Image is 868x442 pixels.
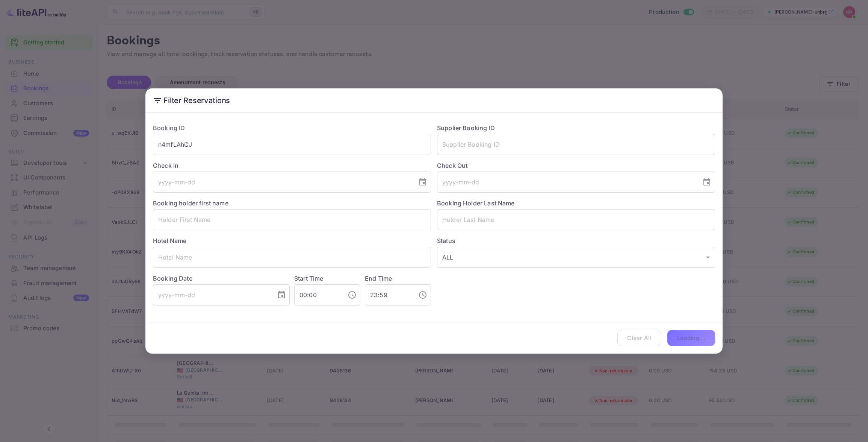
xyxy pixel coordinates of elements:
input: Holder First Name [153,209,431,230]
label: Start Time [294,275,324,282]
input: Supplier Booking ID [437,134,715,155]
label: End Time [365,275,392,282]
input: Booking ID [153,134,431,155]
label: Supplier Booking ID [437,124,495,132]
input: hh:mm [294,284,342,305]
input: Holder Last Name [437,209,715,230]
label: Check Out [437,161,715,170]
input: Hotel Name [153,247,431,268]
label: Hotel Name [153,237,187,245]
input: yyyy-mm-dd [153,172,412,193]
input: yyyy-mm-dd [153,284,271,305]
label: Booking Holder Last Name [437,199,515,207]
div: ALL [437,247,715,268]
button: Choose date [274,287,289,302]
input: yyyy-mm-dd [437,172,696,193]
label: Booking holder first name [153,199,228,207]
button: Choose time, selected time is 12:00 AM [345,287,360,302]
h2: Filter Reservations [145,88,723,112]
label: Booking ID [153,124,185,132]
button: Choose date [415,175,430,190]
label: Check In [153,161,431,170]
button: Choose date [699,175,714,190]
label: Status [437,236,715,245]
label: Booking Date [153,274,290,283]
input: hh:mm [365,284,412,305]
button: Choose time, selected time is 11:59 PM [415,287,430,302]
